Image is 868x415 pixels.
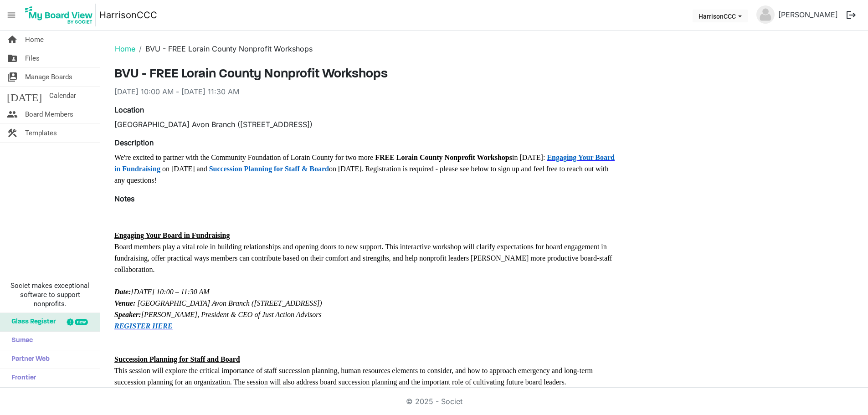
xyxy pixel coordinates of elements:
[114,67,620,82] h3: BVU - FREE Lorain County Nonprofit Workshops
[25,49,40,67] span: Files
[756,5,775,24] img: no-profile-picture.svg
[7,332,33,350] span: Sumac
[7,313,56,331] span: Glass Register
[131,288,209,296] span: [DATE] 10:00 – 11:30 AM
[114,322,173,330] a: REGISTER HERE
[7,105,18,123] span: people
[135,43,313,54] li: BVU - FREE Lorain County Nonprofit Workshops
[114,104,144,115] label: Location
[49,87,76,105] span: Calendar
[209,165,329,173] a: Succession Planning for Staff & Board
[693,10,748,22] button: HarrisonCCC dropdownbutton
[842,5,861,25] button: logout
[7,369,36,387] span: Frontier
[25,105,73,123] span: Board Members
[114,86,620,97] div: [DATE] 10:00 AM - [DATE] 11:30 AM
[114,154,547,161] span: We're excited to partner with the Community Foundation of Lorain County for two more in [DATE]:
[7,68,18,86] span: switch_account
[3,6,20,24] span: menu
[775,5,842,24] a: [PERSON_NAME]
[114,231,230,239] span: Engaging Your Board in Fundraising
[114,311,141,318] span: Speaker:
[7,350,50,369] span: Partner Web
[75,319,88,325] div: new
[141,311,322,318] span: [PERSON_NAME], President & CEO of Just Action Advisors
[114,154,615,173] a: Engaging Your Board in Fundraising
[114,165,609,184] span: on [DATE]. Registration is required - please see below to sign up and feel free to reach out with...
[25,124,57,142] span: Templates
[22,4,99,26] a: My Board View Logo
[114,288,131,296] span: Date:
[137,299,322,307] span: [GEOGRAPHIC_DATA] Avon Branch ([STREET_ADDRESS])
[7,31,18,49] span: home
[4,281,96,308] span: Societ makes exceptional software to support nonprofits.
[114,193,134,204] label: Notes
[375,154,512,161] b: FREE Lorain County Nonprofit Workshops
[114,299,137,307] span: Venue:
[114,355,240,363] span: Succession Planning for Staff and Board
[162,165,209,173] span: on [DATE] and
[25,68,72,86] span: Manage Boards
[114,367,593,386] span: This session will explore the critical importance of staff succession planning, human resources e...
[114,137,154,148] label: Description
[99,6,157,24] a: HarrisonCCC
[22,4,96,26] img: My Board View Logo
[7,124,18,142] span: construction
[406,397,462,406] a: © 2025 - Societ
[7,49,18,67] span: folder_shared
[25,31,44,49] span: Home
[114,119,620,130] div: [GEOGRAPHIC_DATA] Avon Branch ([STREET_ADDRESS])
[114,243,612,273] span: Board members play a vital role in building relationships and opening doors to new support. This ...
[7,87,42,105] span: [DATE]
[115,44,135,53] a: Home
